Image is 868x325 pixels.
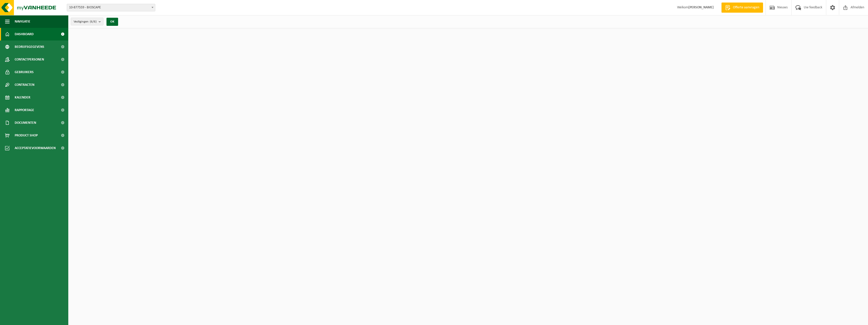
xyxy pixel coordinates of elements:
span: Documenten [15,116,36,129]
button: OK [106,18,118,26]
count: (6/6) [90,20,97,23]
span: Gebruikers [15,66,34,78]
span: 10-877559 - BIOSCAPE [67,4,155,11]
span: Dashboard [15,28,34,40]
span: Product Shop [15,129,38,142]
span: Navigatie [15,15,30,28]
span: Kalender [15,91,30,104]
span: Offerte aanvragen [732,5,761,10]
span: 10-877559 - BIOSCAPE [67,4,155,11]
span: Contactpersonen [15,53,44,66]
span: Rapportage [15,104,34,116]
strong: [PERSON_NAME] [688,6,714,9]
span: Contracten [15,78,34,91]
button: Vestigingen(6/6) [71,18,103,25]
span: Acceptatievoorwaarden [15,142,56,154]
a: Offerte aanvragen [721,3,763,13]
span: Bedrijfsgegevens [15,40,44,53]
span: Vestigingen [74,18,97,26]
